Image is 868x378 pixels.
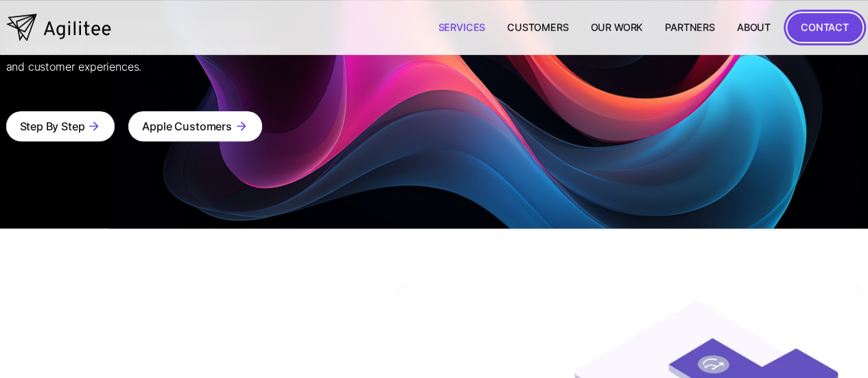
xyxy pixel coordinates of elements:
a: Partners [654,13,726,41]
a: CONTACT [787,13,863,41]
a: Apple Customersarrow_forward [128,111,261,141]
a: Services [427,13,496,41]
a: home [6,14,111,41]
a: Our Work [579,13,654,41]
a: Step By Steparrow_forward [6,111,115,141]
a: Customers [496,13,579,41]
div: CONTACT [801,19,849,36]
div: arrow_forward [87,119,101,133]
div: arrow_forward [235,119,248,133]
div: Apple Customers [142,117,231,136]
a: About [726,13,782,41]
div: Step By Step [20,117,85,136]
